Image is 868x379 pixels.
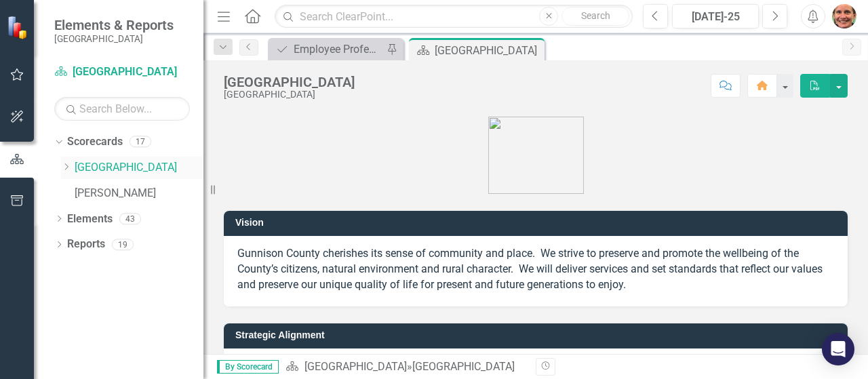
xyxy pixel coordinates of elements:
[275,5,633,28] input: Search ClearPoint...
[54,97,190,121] input: Search Below...
[677,9,754,25] div: [DATE]-25
[119,213,141,224] div: 43
[224,89,355,100] div: [GEOGRAPHIC_DATA]
[581,10,610,21] span: Search
[75,186,203,201] a: [PERSON_NAME]
[237,246,834,293] p: Gunnison County cherishes its sense of community and place. We strive to preserve and promote the...
[488,117,584,194] img: Gunnison%20Co%20Logo%20E-small.png
[54,64,190,80] a: [GEOGRAPHIC_DATA]
[285,359,526,375] div: »
[54,17,174,33] span: Elements & Reports
[832,4,856,28] img: Kari Commerford
[235,218,841,228] h3: Vision
[7,16,31,39] img: ClearPoint Strategy
[412,360,515,373] div: [GEOGRAPHIC_DATA]
[112,239,134,250] div: 19
[435,42,541,59] div: [GEOGRAPHIC_DATA]
[304,360,407,373] a: [GEOGRAPHIC_DATA]
[822,333,854,365] div: Open Intercom Messenger
[67,134,123,150] a: Scorecards
[67,212,113,227] a: Elements
[75,160,203,176] a: [GEOGRAPHIC_DATA]
[235,330,841,340] h3: Strategic Alignment
[271,41,383,58] a: Employee Professional Development to Update
[224,75,355,89] div: [GEOGRAPHIC_DATA]
[54,33,174,44] small: [GEOGRAPHIC_DATA]
[561,7,629,26] button: Search
[130,136,151,148] div: 17
[672,4,759,28] button: [DATE]-25
[67,237,105,252] a: Reports
[294,41,383,58] div: Employee Professional Development to Update
[217,360,279,374] span: By Scorecard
